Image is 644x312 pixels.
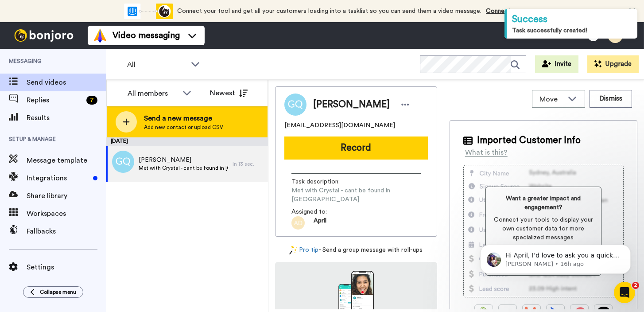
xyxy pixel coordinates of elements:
span: 2 [632,282,639,289]
div: Task successfully created! [512,26,632,35]
iframe: Intercom notifications message [467,226,644,288]
a: Connect now [486,8,524,14]
button: Dismiss [590,90,632,108]
span: [EMAIL_ADDRESS][DOMAIN_NAME] [284,121,395,130]
img: ad.png [291,216,305,230]
span: Met with Crystal - cant be found in [GEOGRAPHIC_DATA] [139,164,228,172]
div: - Send a group message with roll-ups [275,246,437,255]
span: Message template [27,155,106,166]
span: Want a greater impact and engagement? [493,194,594,212]
img: bj-logo-header-white.svg [11,29,77,42]
div: Success [512,12,632,26]
span: Assigned to: [291,207,353,216]
div: All members [128,88,178,99]
div: What is this? [465,147,508,158]
button: Record [284,136,428,160]
span: [PERSON_NAME] [313,98,390,111]
span: Met with Crystal - cant be found in [GEOGRAPHIC_DATA] [291,186,421,204]
span: Connect your tool and get all your customers loading into a tasklist so you can send them a video... [177,8,481,14]
span: Task description : [291,177,353,186]
button: Invite [535,55,578,73]
span: Collapse menu [40,289,76,296]
span: Send a new message [144,113,223,124]
span: Replies [27,95,83,105]
div: In 13 sec. [233,160,264,168]
button: Collapse menu [23,286,83,298]
span: Imported Customer Info [477,134,581,147]
span: [PERSON_NAME] [139,156,228,164]
a: Pro tip [289,246,318,255]
span: Integrations [27,173,89,183]
span: Video messaging [113,29,180,42]
div: animation [124,4,173,19]
span: Workspaces [27,208,106,219]
div: 7 [86,96,97,105]
img: avatar [112,151,134,173]
span: Connect your tools to display your own customer data for more specialized messages [493,215,594,242]
span: Fallbacks [27,226,106,237]
iframe: Intercom live chat [614,282,635,303]
span: Share library [27,191,106,201]
img: magic-wand.svg [289,246,297,255]
img: Image of Grace Quon [284,94,306,116]
span: Add new contact or upload CSV [144,124,223,131]
button: Upgrade [587,55,639,73]
span: Send videos [27,77,106,88]
span: Move [539,94,563,105]
span: April [314,216,326,230]
span: All [127,59,186,70]
button: Newest [203,84,254,102]
span: Results [27,113,106,123]
div: [DATE] [106,137,268,146]
img: vm-color.svg [93,28,107,43]
span: Settings [27,262,106,273]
